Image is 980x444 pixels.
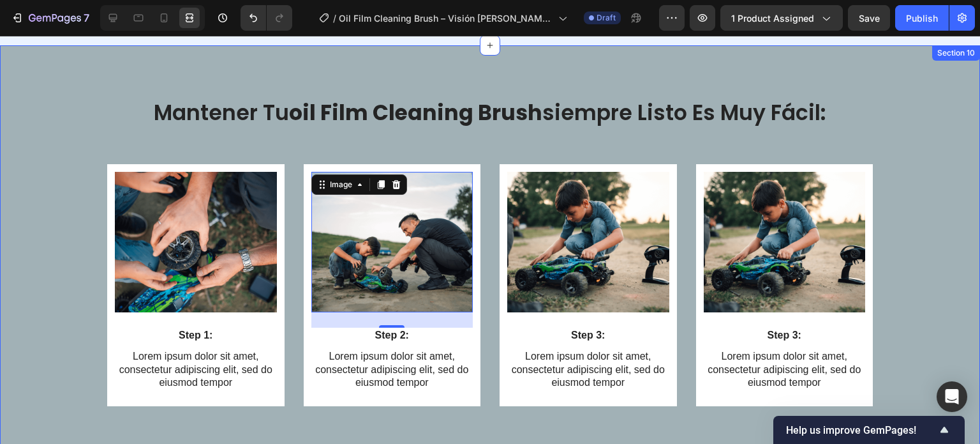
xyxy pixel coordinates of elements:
[116,314,276,354] p: Lorem ipsum dolor sit amet, consectetur adipiscing elit, sed do eiusmod tempor
[731,11,814,25] span: 1 product assigned
[509,314,668,354] p: Lorem ipsum dolor sit amet, consectetur adipiscing elit, sed do eiusmod tempor
[289,62,542,92] strong: oil film cleaning brush
[937,381,967,412] div: Open Intercom Messenger
[241,5,292,31] div: Undo/Redo
[313,293,472,307] p: Step 2:
[509,293,668,307] p: Step 3:
[333,11,336,25] span: /
[108,62,872,92] p: ⁠⁠⁠⁠⁠⁠⁠
[84,10,89,26] p: 7
[116,293,276,307] p: Step 1:
[786,424,937,436] span: Help us improve GemPages!
[311,136,473,277] img: gempages_571795456183501976-6109ca76-f6b6-4ebc-b476-7177e1c21c93.png
[154,62,826,92] span: mantener tu siempre listo es muy fácil:
[720,5,843,31] button: 1 product assigned
[5,5,95,31] button: 7
[507,136,669,277] img: gempages_571795456183501976-2fd1bc37-18a8-4477-b98a-8bfa8c5db6d8.png
[339,11,553,25] span: Oil Film Cleaning Brush – Visión [PERSON_NAME] para una Conducción Más Segura
[786,422,952,438] button: Show survey - Help us improve GemPages!
[705,293,865,307] p: Step 3:
[107,61,873,93] h2: Rich Text Editor. Editing area: main
[327,143,355,155] div: Image
[935,11,977,23] div: Section 10
[895,5,949,31] button: Publish
[705,314,865,354] p: Lorem ipsum dolor sit amet, consectetur adipiscing elit, sed do eiusmod tempor
[848,5,890,31] button: Save
[313,314,472,354] p: Lorem ipsum dolor sit amet, consectetur adipiscing elit, sed do eiusmod tempor
[859,13,880,24] span: Save
[597,12,616,24] span: Draft
[704,136,866,277] img: gempages_571795456183501976-2fd1bc37-18a8-4477-b98a-8bfa8c5db6d8.png
[906,11,938,25] div: Publish
[115,136,277,277] img: gempages_571795456183501976-3f9c17c9-9aab-4344-aa12-9a5c6bcb1c12.png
